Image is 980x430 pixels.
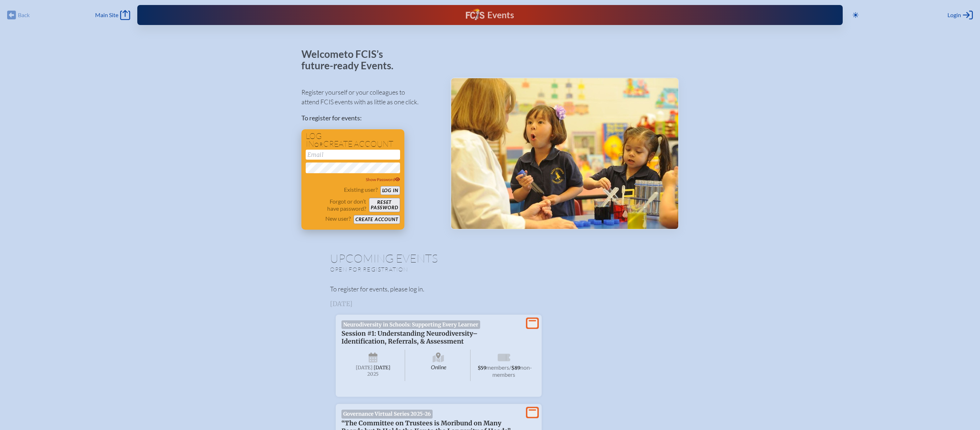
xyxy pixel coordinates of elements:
[330,300,650,307] h3: [DATE]
[306,198,366,212] p: Forgot or don’t have password?
[341,320,481,329] span: Neurodiversity in Schools: Supporting Every Learner
[341,330,478,345] span: Session #1: Understanding Neurodiversity–Identification, Referrals, & Assessment
[314,141,323,148] span: or
[369,198,400,212] button: Resetpassword
[354,215,400,224] button: Create account
[95,11,118,19] span: Main Site
[306,150,400,160] input: Email
[374,365,390,371] span: [DATE]
[366,177,400,182] span: Show Password
[325,9,655,21] div: FCIS Events — Future ready
[511,365,520,371] span: $89
[451,78,678,229] img: Events
[301,49,402,71] p: Welcome to FCIS’s future-ready Events.
[486,364,509,371] span: members
[407,350,471,381] span: Online
[380,186,400,195] button: Log in
[306,132,400,148] h1: Log in create account
[492,364,532,378] span: non-members
[325,215,351,222] p: New user?
[341,410,433,418] span: Governance Virtual Series 2025-26
[330,252,650,264] h1: Upcoming Events
[347,371,399,377] span: 2025
[301,87,439,107] p: Register yourself or your colleagues to attend FCIS events with as little as one click.
[509,364,511,371] span: /
[356,365,373,371] span: [DATE]
[330,284,650,294] p: To register for events, please log in.
[95,10,130,20] a: Main Site
[344,186,378,193] p: Existing user?
[947,11,961,19] span: Login
[301,113,439,123] p: To register for events:
[330,266,519,273] p: Open for registration
[478,365,486,371] span: $59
